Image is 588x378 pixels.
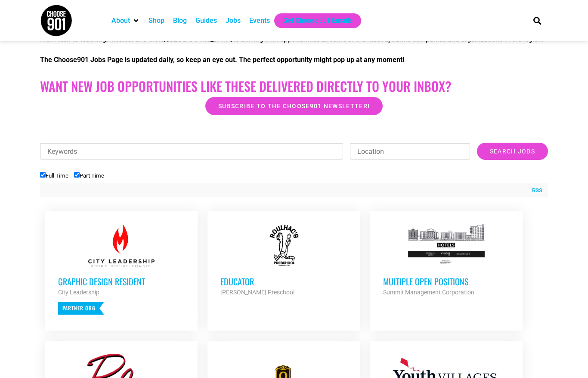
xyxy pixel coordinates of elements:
[383,289,474,296] strong: Summit Management Corporation
[74,172,104,179] label: Part Time
[58,289,99,296] strong: City Leadership
[74,172,80,178] input: Part Time
[111,16,130,26] a: About
[58,276,185,287] h3: Graphic Design Resident
[195,16,217,26] a: Guides
[40,172,68,179] label: Full Time
[220,276,347,287] h3: Educator
[220,289,294,296] strong: [PERSON_NAME] Preschool
[173,16,187,26] a: Blog
[40,172,46,178] input: Full Time
[218,103,370,109] span: Subscribe to the Choose901 newsletter!
[350,143,470,159] input: Location
[40,56,404,64] strong: The Choose901 Jobs Page is updated daily, so keep an eye out. The perfect opportunity might pop u...
[528,186,542,195] a: RSS
[530,13,545,28] div: Search
[45,211,198,328] a: Graphic Design Resident City Leadership Partner Org
[226,16,241,26] a: Jobs
[283,16,353,26] a: Get Choose901 Emails
[477,143,548,160] input: Search Jobs
[107,13,519,28] nav: Main nav
[205,97,383,115] a: Subscribe to the Choose901 newsletter!
[107,13,144,28] div: About
[249,16,270,26] a: Events
[149,16,164,26] a: Shop
[383,276,510,287] h3: Multiple Open Positions
[370,211,523,310] a: Multiple Open Positions Summit Management Corporation
[58,302,104,315] p: Partner Org
[207,211,360,310] a: Educator [PERSON_NAME] Preschool
[40,143,343,159] input: Keywords
[40,78,548,94] h2: Want New Job Opportunities like these Delivered Directly to your Inbox?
